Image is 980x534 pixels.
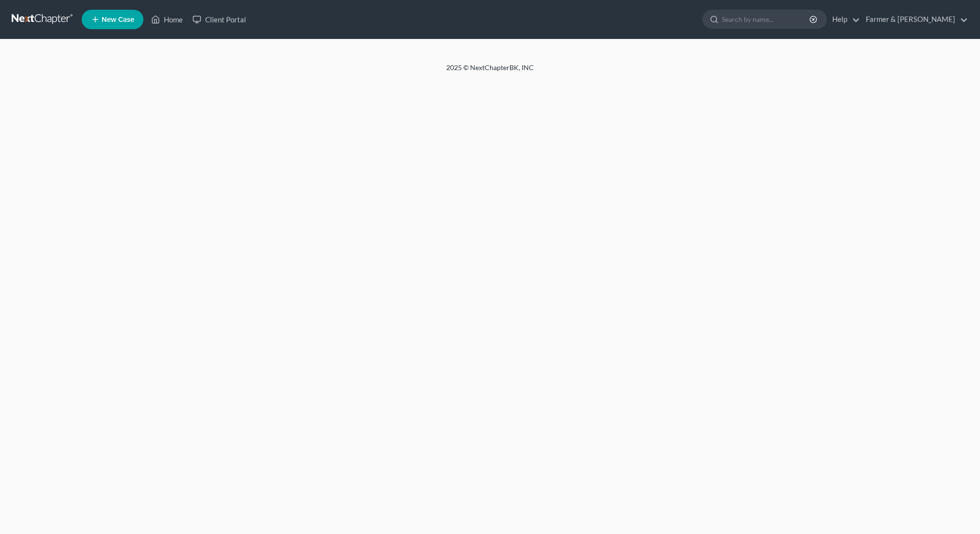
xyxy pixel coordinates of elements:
a: Client Portal [188,11,251,28]
span: New Case [102,16,134,23]
a: Farmer & [PERSON_NAME] [861,11,968,28]
input: Search by name... [722,10,811,28]
a: Help [827,11,860,28]
a: Home [146,11,188,28]
div: 2025 © NextChapterBK, INC [213,63,767,80]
